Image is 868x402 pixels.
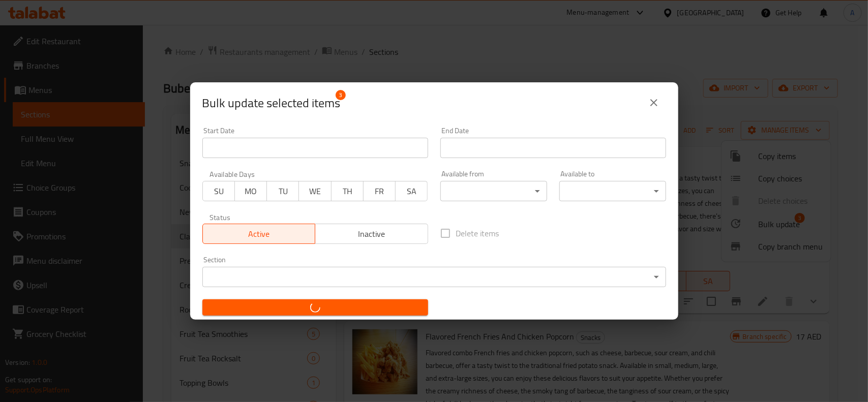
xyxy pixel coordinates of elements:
button: TH [331,181,364,201]
button: Inactive [315,224,428,244]
button: Active [202,224,316,244]
button: MO [234,181,267,201]
span: Selected items count [202,95,341,111]
span: Inactive [319,227,424,241]
span: TH [336,184,360,199]
button: TU [266,181,299,201]
button: FR [363,181,396,201]
button: WE [298,181,331,201]
span: SA [400,184,424,199]
span: Active [207,227,312,241]
button: SU [202,181,235,201]
div: ​ [440,181,547,201]
button: close [642,90,666,115]
span: SU [207,184,231,199]
span: FR [368,184,392,199]
span: TU [271,184,295,199]
button: SA [395,181,428,201]
span: WE [303,184,327,199]
span: Delete items [456,227,499,239]
span: MO [239,184,263,199]
span: 3 [336,90,346,100]
div: ​ [202,267,666,287]
div: ​ [559,181,666,201]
